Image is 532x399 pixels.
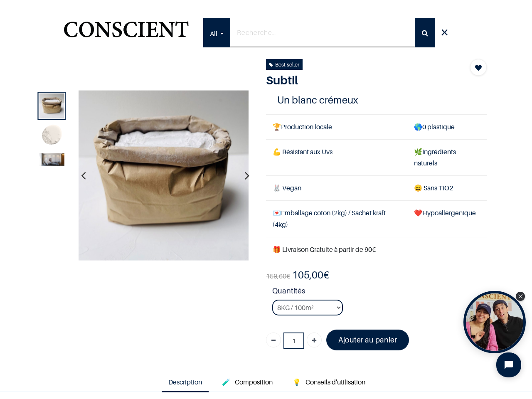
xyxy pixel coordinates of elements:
strong: Quantités [272,285,487,300]
div: Open Tolstoy widget [463,291,526,353]
td: ❤️Hypoallergénique [407,201,487,237]
span: 🌿 [414,148,422,156]
font: 🎁 Livraison Gratuite à partir de 90€ [273,245,376,254]
img: Product image [78,90,249,261]
span: 🌎 [414,123,422,131]
img: Conscient [62,17,190,49]
span: 💌 [273,209,281,217]
span: 😄 S [414,184,427,192]
button: Rechercher [415,18,435,47]
input: Recherche… [230,18,415,47]
h1: Subtil [266,73,453,87]
font: Ajouter au panier [338,335,397,344]
b: € [292,269,329,281]
span: 💪 Résistant aux Uvs [273,148,332,156]
h4: Un blanc crémeux [277,94,476,106]
span: 159,60 [266,272,286,280]
span: All [210,19,217,48]
span: 🏆 [273,123,281,131]
a: Ajouter [307,332,322,347]
a: Ajouter au panier [326,330,409,350]
button: Add to wishlist [470,59,487,76]
td: Production locale [266,114,407,139]
a: Logo of Conscient [62,17,190,49]
span: Conseils d'utilisation [305,378,365,386]
div: Tolstoy bubble widget [463,291,526,353]
img: Product image [39,153,64,166]
span: 🧪 [222,378,230,386]
iframe: Tidio Chat [489,345,528,384]
span: Description [168,378,202,386]
td: 0 plastique [407,114,487,139]
img: Product image [39,94,64,118]
span: Add to wishlist [475,63,482,73]
img: Product image [39,123,64,148]
div: Best seller [269,60,299,69]
div: Close Tolstoy widget [516,292,525,301]
span: 💡 [293,378,301,386]
a: All [203,18,230,47]
img: Product image [252,90,423,261]
td: Emballage coton (2kg) / Sachet kraft (4kg) [266,201,407,237]
div: Open Tolstoy [463,291,526,353]
td: Ingrédients naturels [407,139,487,175]
span: € [266,272,290,281]
span: 105,00 [292,269,323,281]
span: Composition [235,378,273,386]
a: Supprimer [266,332,281,347]
td: ans TiO2 [407,176,487,201]
span: 🐰 Vegan [273,184,301,192]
